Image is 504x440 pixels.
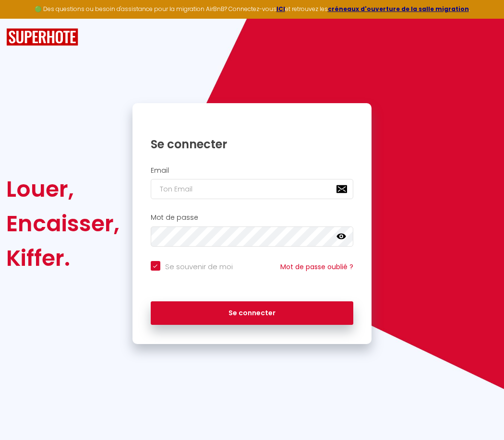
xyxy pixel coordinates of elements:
h2: Email [151,166,354,175]
a: Mot de passe oublié ? [280,262,353,272]
input: Ton Email [151,179,354,199]
img: SuperHote logo [6,28,78,46]
div: Louer, [6,172,120,206]
h1: Se connecter [151,137,354,152]
button: Se connecter [151,301,354,325]
div: Kiffer. [6,241,120,275]
a: créneaux d'ouverture de la salle migration [328,5,469,13]
a: ICI [276,5,285,13]
h2: Mot de passe [151,214,354,222]
div: Encaisser, [6,206,120,241]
